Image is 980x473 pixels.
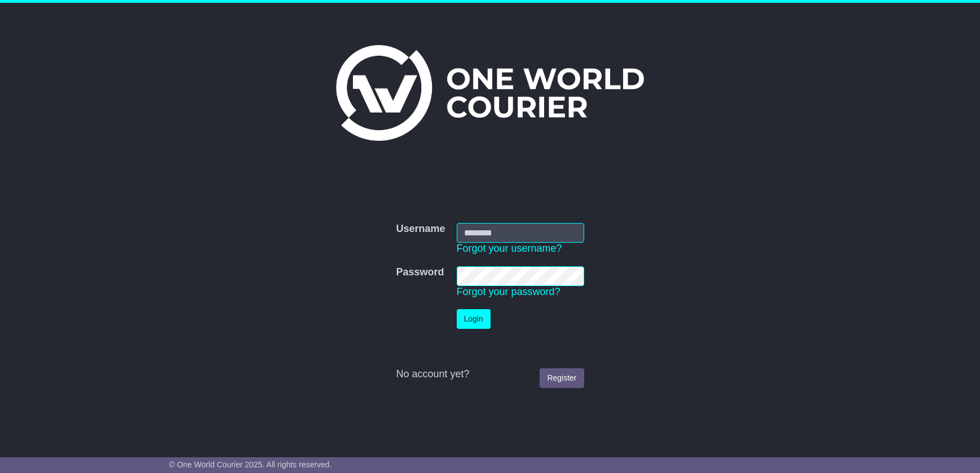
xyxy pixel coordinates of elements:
[457,309,491,329] button: Login
[457,243,562,254] a: Forgot your username?
[396,266,444,279] label: Password
[540,368,584,388] a: Register
[457,286,560,297] a: Forgot your password?
[169,460,332,469] span: © One World Courier 2025. All rights reserved.
[396,223,445,235] label: Username
[396,368,584,381] div: No account yet?
[336,45,644,141] img: One World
